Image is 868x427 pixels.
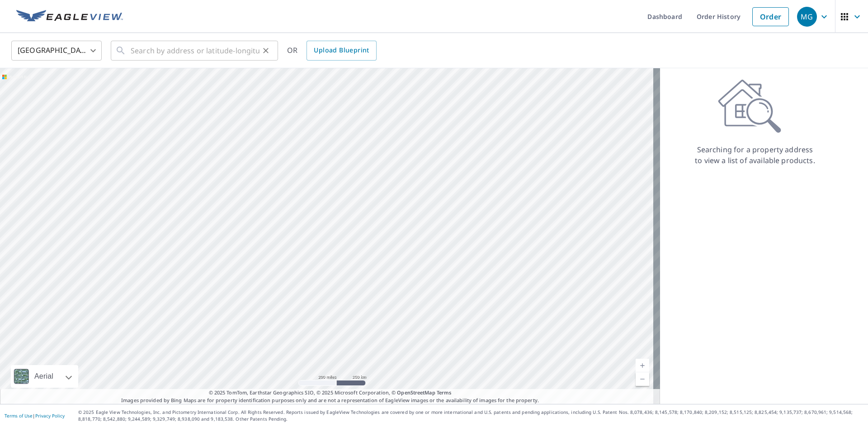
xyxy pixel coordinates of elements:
a: Upload Blueprint [307,41,376,61]
a: Current Level 5, Zoom In [636,359,649,372]
div: [GEOGRAPHIC_DATA] [11,38,102,63]
div: Aerial [32,365,56,388]
a: Privacy Policy [35,413,65,419]
span: © 2025 TomTom, Earthstar Geographics SIO, © 2025 Microsoft Corporation, © [209,389,452,397]
div: Aerial [11,365,78,388]
img: EV Logo [16,10,123,23]
p: | [5,413,65,418]
a: Current Level 5, Zoom Out [636,372,649,386]
a: Order [752,7,789,26]
p: © 2025 Eagle View Technologies, Inc. and Pictometry International Corp. All Rights Reserved. Repo... [78,409,863,422]
a: Terms of Use [5,413,33,419]
p: Searching for a property address to view a list of available products. [694,144,816,166]
div: OR [287,41,377,61]
button: Clear [259,44,272,57]
a: OpenStreetMap [397,389,435,396]
a: Terms [437,389,452,396]
div: MG [797,7,817,27]
input: Search by address or latitude-longitude [131,38,259,63]
span: Upload Blueprint [314,45,369,56]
